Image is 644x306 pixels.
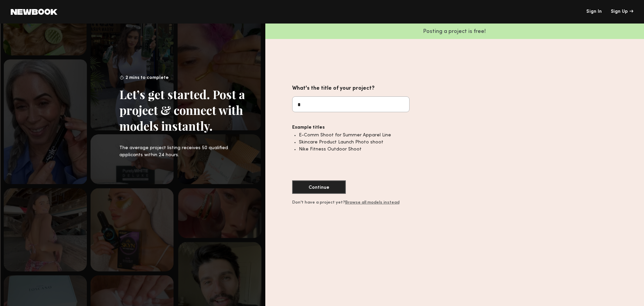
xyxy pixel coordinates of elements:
[292,124,410,132] div: Example titles
[299,132,410,139] li: E-Comm Shoot for Summer Apparel Line
[292,201,410,205] div: Don't have a project yet?
[345,201,399,205] a: Browse all models instead
[119,74,245,84] div: 2 mins to complete
[119,144,245,159] div: The average project listing receives 50 qualified applicants within 24 hours.
[292,96,410,112] input: What's the title of your project?
[586,9,602,14] a: Sign In
[119,86,245,134] div: Let’s get started. Post a project & connect with models instantly.
[292,84,410,93] div: What's the title of your project?
[611,9,633,14] a: Sign Up
[265,29,644,35] p: Posting a project is free!
[299,139,410,146] li: Skincare Product Launch Photo shoot
[292,180,346,194] button: Continue
[299,146,410,153] li: Nike Fitness Outdoor Shoot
